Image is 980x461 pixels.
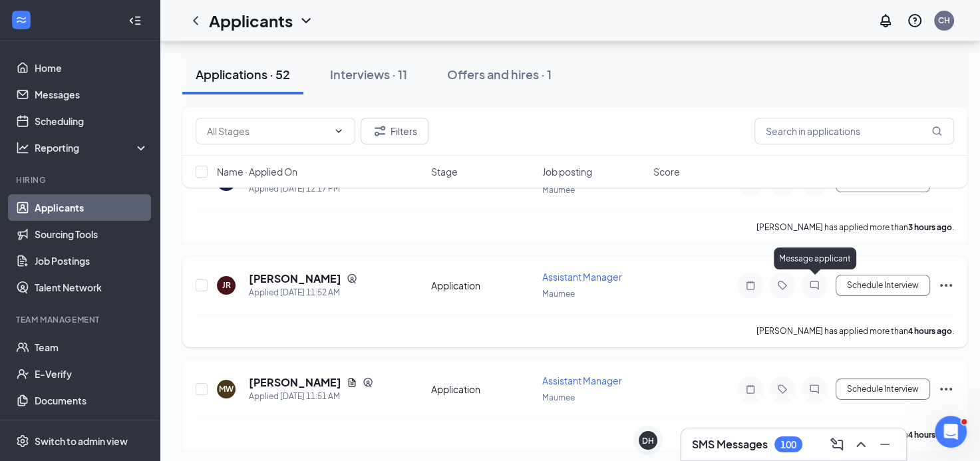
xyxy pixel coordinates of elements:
[128,14,142,27] svg: Collapse
[653,165,680,178] span: Score
[35,194,148,221] a: Applicants
[35,81,148,108] a: Messages
[447,66,552,82] div: Offers and hires · 1
[16,314,146,325] div: Team Management
[542,392,575,402] span: Maumee
[35,247,148,274] a: Job Postings
[249,390,373,403] div: Applied [DATE] 11:51 AM
[780,439,796,450] div: 100
[754,118,954,144] input: Search in applications
[15,13,28,27] svg: WorkstreamLogo
[829,436,845,452] svg: ComposeMessage
[542,271,622,283] span: Assistant Manager
[249,271,341,286] h5: [PERSON_NAME]
[347,377,357,388] svg: Document
[874,434,896,455] button: Minimize
[217,165,297,178] span: Name · Applied On
[931,126,942,136] svg: MagnifyingGlass
[774,247,856,269] div: Message applicant
[542,289,575,299] span: Maumee
[298,13,314,29] svg: ChevronDown
[431,279,534,292] div: Application
[642,435,654,446] div: DH
[542,165,592,178] span: Job posting
[431,383,534,396] div: Application
[35,274,148,301] a: Talent Network
[742,280,758,291] svg: Note
[222,279,231,291] div: JR
[35,108,148,134] a: Scheduling
[542,375,622,386] span: Assistant Manager
[756,222,954,233] p: [PERSON_NAME] has applied more than .
[16,434,29,448] svg: Settings
[938,277,954,293] svg: Ellipses
[347,273,357,284] svg: SourcingTools
[836,379,930,400] button: Schedule Interview
[836,275,930,296] button: Schedule Interview
[756,325,954,337] p: [PERSON_NAME] has applied more than .
[16,174,146,186] div: Hiring
[826,434,848,455] button: ComposeMessage
[196,66,290,82] div: Applications · 52
[938,15,950,26] div: CH
[35,141,149,154] div: Reporting
[330,66,407,82] div: Interviews · 11
[806,384,822,394] svg: ChatInactive
[907,13,923,29] svg: QuestionInfo
[188,13,204,29] svg: ChevronLeft
[774,280,790,291] svg: Tag
[878,13,894,29] svg: Notifications
[742,384,758,394] svg: Note
[850,434,872,455] button: ChevronUp
[35,434,128,448] div: Switch to admin view
[877,436,893,452] svg: Minimize
[806,280,822,291] svg: ChatInactive
[219,383,234,394] div: MW
[908,430,952,440] b: 4 hours ago
[363,377,373,388] svg: SourcingTools
[853,436,869,452] svg: ChevronUp
[35,361,148,387] a: E-Verify
[35,387,148,414] a: Documents
[35,55,148,81] a: Home
[249,375,341,390] h5: [PERSON_NAME]
[35,414,148,440] a: Surveys
[35,334,148,361] a: Team
[935,416,967,448] iframe: Intercom live chat
[774,384,790,394] svg: Tag
[207,124,328,138] input: All Stages
[249,286,357,299] div: Applied [DATE] 11:52 AM
[361,118,428,144] button: Filter Filters
[333,126,344,136] svg: ChevronDown
[938,381,954,397] svg: Ellipses
[16,141,29,154] svg: Analysis
[209,9,293,32] h1: Applicants
[692,437,768,452] h3: SMS Messages
[908,326,952,336] b: 4 hours ago
[35,221,148,247] a: Sourcing Tools
[372,123,388,139] svg: Filter
[431,165,458,178] span: Stage
[908,222,952,232] b: 3 hours ago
